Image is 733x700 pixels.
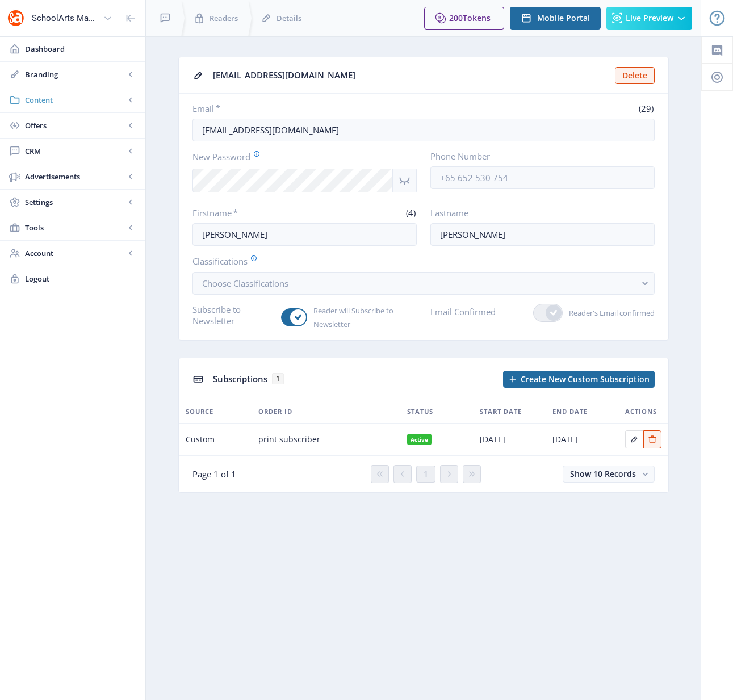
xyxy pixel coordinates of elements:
[192,304,273,326] label: Subscribe to Newsletter
[407,405,433,418] span: Status
[510,7,601,30] button: Mobile Portal
[407,434,432,445] nb-badge: Active
[643,433,661,443] a: Edit page
[192,223,417,246] input: Enter reader’s firstname
[192,272,655,295] button: Choose Classifications
[25,248,125,259] span: Account
[277,12,301,24] span: Details
[496,371,655,388] a: New page
[393,169,417,192] nb-icon: Show password
[25,196,125,208] span: Settings
[25,43,136,55] span: Dashboard
[25,273,136,284] span: Logout
[25,145,125,157] span: CRM
[25,69,125,80] span: Branding
[25,222,125,233] span: Tools
[25,94,125,106] span: Content
[430,304,496,320] label: Email Confirmed
[463,12,491,23] span: Tokens
[272,373,284,384] span: 1
[552,405,588,418] span: End Date
[178,358,669,493] app-collection-view: Subscriptions
[563,466,655,483] button: Show 10 Records
[625,405,657,418] span: Actions
[480,433,505,446] span: [DATE]
[430,207,646,219] label: Lastname
[192,150,408,163] label: New Password
[404,207,417,219] span: (4)
[537,14,590,23] span: Mobile Portal
[210,12,238,24] span: Readers
[192,207,300,219] label: Firstname
[637,103,655,114] span: (29)
[430,150,646,162] label: Phone Number
[615,67,655,84] button: Delete
[192,255,646,267] label: Classifications
[503,371,655,388] button: Create New Custom Subscription
[192,468,236,480] span: Page 1 of 1
[552,433,578,446] span: [DATE]
[213,373,267,384] span: Subscriptions
[25,171,125,182] span: Advertisements
[521,375,650,384] span: Create New Custom Subscription
[202,278,288,289] span: Choose Classifications
[307,304,417,331] span: Reader will Subscribe to Newsletter
[7,9,25,27] img: properties.app_icon.png
[570,468,636,479] span: Show 10 Records
[186,433,215,446] span: Custom
[563,306,655,320] span: Reader's Email confirmed
[625,433,643,443] a: Edit page
[416,466,435,483] button: 1
[480,405,522,418] span: Start Date
[32,6,99,31] div: SchoolArts Magazine
[424,470,428,479] span: 1
[258,433,320,446] span: print subscriber
[430,223,655,246] input: Enter reader’s lastname
[424,7,504,30] button: 200Tokens
[25,120,125,131] span: Offers
[626,14,673,23] span: Live Preview
[213,66,608,84] div: [EMAIL_ADDRESS][DOMAIN_NAME]
[430,166,655,189] input: +65 652 530 754
[192,103,419,114] label: Email
[258,405,292,418] span: Order ID
[192,119,655,141] input: Enter reader’s email
[186,405,213,418] span: Source
[606,7,692,30] button: Live Preview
